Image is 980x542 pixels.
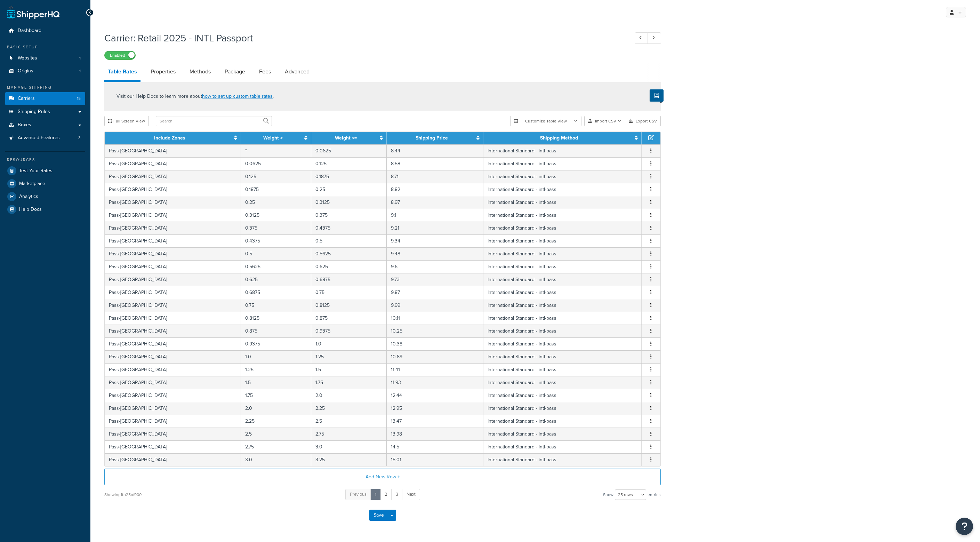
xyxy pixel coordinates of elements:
[105,209,241,222] td: Pass-[GEOGRAPHIC_DATA]
[77,96,81,102] span: 15
[387,157,483,170] td: 8.58
[369,510,388,521] button: Save
[483,453,642,466] td: International Standard - intl-pass
[387,415,483,428] td: 13.47
[18,68,33,74] span: Origins
[483,273,642,286] td: International Standard - intl-pass
[650,89,664,102] button: Show Help Docs
[387,428,483,440] td: 13.98
[387,286,483,299] td: 9.87
[105,337,241,350] td: Pass-[GEOGRAPHIC_DATA]
[105,234,241,247] td: Pass-[GEOGRAPHIC_DATA]
[105,144,241,157] td: Pass-[GEOGRAPHIC_DATA]
[387,440,483,453] td: 14.5
[483,389,642,402] td: International Standard - intl-pass
[311,286,386,299] td: 0.75
[402,489,420,500] a: Next
[156,116,272,126] input: Search
[483,402,642,415] td: International Standard - intl-pass
[483,157,642,170] td: International Standard - intl-pass
[387,350,483,363] td: 10.89
[483,144,642,157] td: International Standard - intl-pass
[241,453,311,466] td: 3.0
[387,273,483,286] td: 9.73
[241,325,311,337] td: 0.875
[311,273,386,286] td: 0.6875
[483,376,642,389] td: International Standard - intl-pass
[104,63,140,82] a: Table Rates
[5,131,85,144] li: Advanced Features
[18,55,37,61] span: Websites
[105,363,241,376] td: Pass-[GEOGRAPHIC_DATA]
[105,51,135,59] label: Enabled
[387,376,483,389] td: 11.93
[18,28,41,34] span: Dashboard
[105,453,241,466] td: Pass-[GEOGRAPHIC_DATA]
[311,299,386,312] td: 0.8125
[78,135,81,141] span: 3
[648,32,661,44] a: Next Record
[311,402,386,415] td: 2.25
[105,286,241,299] td: Pass-[GEOGRAPHIC_DATA]
[241,273,311,286] td: 0.625
[483,234,642,247] td: International Standard - intl-pass
[241,363,311,376] td: 1.25
[104,469,661,485] button: Add New Row +
[105,376,241,389] td: Pass-[GEOGRAPHIC_DATA]
[311,260,386,273] td: 0.625
[202,93,273,100] a: how to set up custom table rates
[483,299,642,312] td: International Standard - intl-pass
[391,489,403,500] a: 3
[387,402,483,415] td: 12.95
[387,183,483,196] td: 8.82
[387,363,483,376] td: 11.41
[5,105,85,118] a: Shipping Rules
[105,325,241,337] td: Pass-[GEOGRAPHIC_DATA]
[311,157,386,170] td: 0.125
[241,415,311,428] td: 2.25
[105,196,241,209] td: Pass-[GEOGRAPHIC_DATA]
[540,134,578,142] a: Shipping Method
[18,109,50,115] span: Shipping Rules
[483,363,642,376] td: International Standard - intl-pass
[241,402,311,415] td: 2.0
[281,63,313,80] a: Advanced
[241,376,311,389] td: 1.5
[483,222,642,234] td: International Standard - intl-pass
[5,119,85,131] a: Boxes
[387,234,483,247] td: 9.34
[154,134,185,142] a: Include Zones
[387,170,483,183] td: 8.71
[510,116,581,126] button: Customize Table View
[483,440,642,453] td: International Standard - intl-pass
[5,165,85,177] a: Test Your Rates
[483,286,642,299] td: International Standard - intl-pass
[241,234,311,247] td: 0.4375
[387,312,483,325] td: 10.11
[105,312,241,325] td: Pass-[GEOGRAPHIC_DATA]
[311,170,386,183] td: 0.1875
[483,325,642,337] td: International Standard - intl-pass
[311,196,386,209] td: 0.3125
[387,209,483,222] td: 9.1
[311,325,386,337] td: 0.9375
[18,135,60,141] span: Advanced Features
[79,68,81,74] span: 1
[483,415,642,428] td: International Standard - intl-pass
[311,209,386,222] td: 0.375
[311,183,386,196] td: 0.25
[370,489,381,500] a: 1
[104,116,149,126] button: Full Screen View
[345,489,371,500] a: Previous
[221,63,249,80] a: Package
[19,168,53,174] span: Test Your Rates
[117,93,274,100] p: Visit our Help Docs to learn more about .
[5,92,85,105] a: Carriers15
[311,234,386,247] td: 0.5
[241,299,311,312] td: 0.75
[483,247,642,260] td: International Standard - intl-pass
[5,24,85,37] a: Dashboard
